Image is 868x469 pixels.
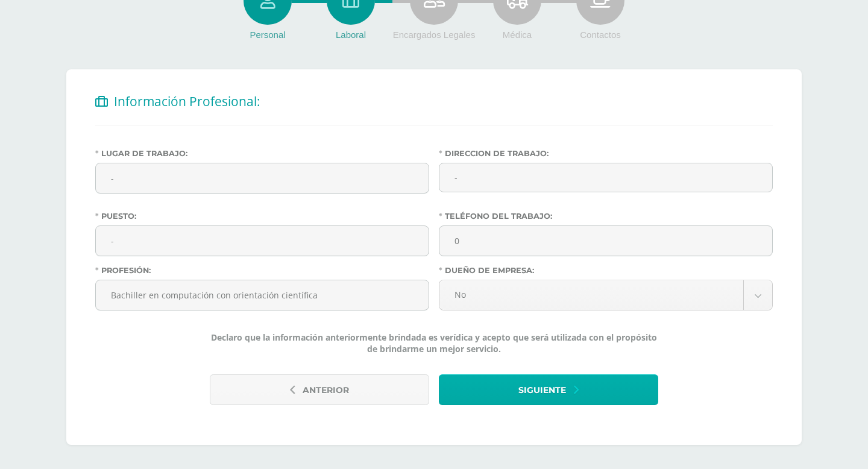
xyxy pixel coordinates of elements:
[95,149,429,158] label: Lugar de Trabajo:
[439,374,658,405] button: Siguiente
[439,212,773,221] label: Teléfono del trabajo:
[439,149,773,158] label: Direccion de trabajo:
[96,226,429,256] input: Puesto
[439,226,772,256] input: Teléfono del trabajo
[393,30,476,40] span: Encargados Legales
[518,376,566,405] span: Siguiente
[303,376,349,405] span: Anterior
[95,212,429,221] label: Puesto:
[95,266,429,275] label: Profesión:
[580,30,621,40] span: Contactos
[439,280,772,310] a: No
[96,163,429,193] input: Lugar de Trabajo
[250,30,285,40] span: Personal
[210,374,429,405] button: Anterior
[454,280,728,309] span: No
[503,30,532,40] span: Médica
[439,266,773,275] label: Dueño de empresa:
[439,163,773,192] input: Direccion de trabajo
[210,332,658,354] span: Declaro que la información anteriormente brindada es verídica y acepto que será utilizada con el ...
[96,280,429,310] input: Profesión
[114,93,260,110] span: Información Profesional:
[336,30,366,40] span: Laboral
